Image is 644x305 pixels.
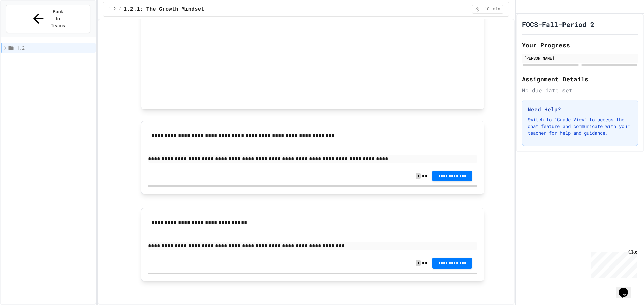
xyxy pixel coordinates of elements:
span: min [493,7,500,12]
div: [PERSON_NAME] [524,55,636,61]
iframe: chat widget [588,249,637,278]
button: Back to Teams [6,5,90,33]
h2: Your Progress [522,40,638,50]
div: No due date set [522,86,638,94]
h3: Need Help? [528,105,632,113]
span: 1.2 [17,44,93,51]
h1: FOCS-Fall-Period 2 [522,20,594,29]
iframe: chat widget [616,278,637,298]
span: 1.2.1: The Growth Mindset [124,5,204,13]
p: Switch to "Grade View" to access the chat feature and communicate with your teacher for help and ... [528,116,632,136]
span: Back to Teams [50,8,66,29]
div: Chat with us now!Close [3,3,46,43]
span: 10 [482,7,492,12]
span: / [118,7,121,12]
span: 1.2 [109,7,116,12]
h2: Assignment Details [522,74,638,84]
